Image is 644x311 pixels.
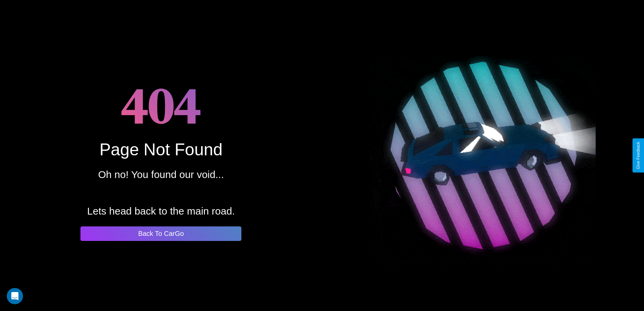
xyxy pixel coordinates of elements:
[370,43,596,268] img: spinning car
[99,140,222,159] div: Page Not Found
[636,142,641,169] div: Give Feedback
[121,70,201,140] h1: 404
[80,226,241,241] button: Back To CarGo
[87,165,235,220] p: Oh no! You found our void... Lets head back to the main road.
[7,288,23,304] div: Open Intercom Messenger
